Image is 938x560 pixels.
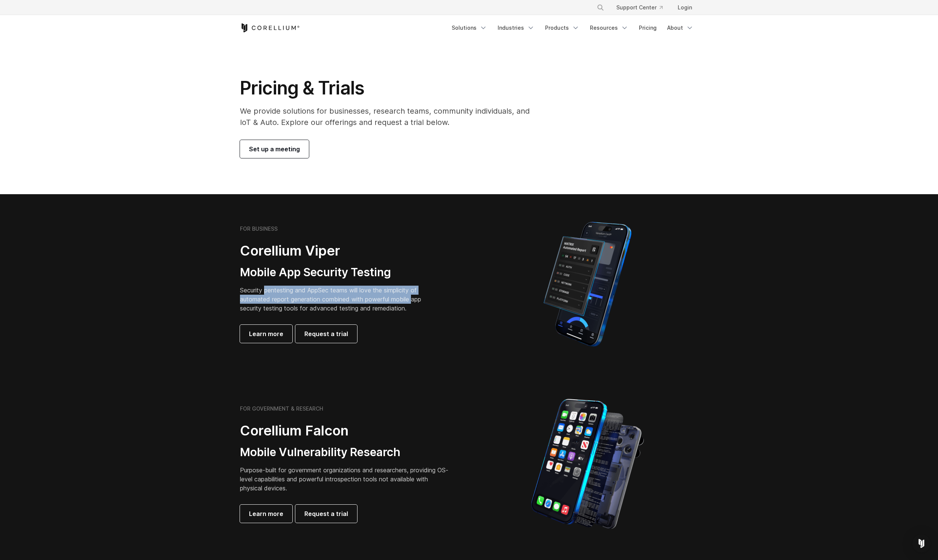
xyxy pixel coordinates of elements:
[240,445,451,460] h3: Mobile Vulnerability Research
[240,77,540,99] h1: Pricing & Trials
[249,509,283,518] span: Learn more
[249,329,283,338] span: Learn more
[240,140,309,158] a: Set up a meeting
[240,225,278,232] h6: FOR BUSINESS
[240,242,433,259] h2: Corellium Viper
[240,405,323,412] h6: FOR GOVERNMENT & RESEARCH
[447,21,492,35] a: Solutions
[295,505,357,523] a: Request a trial
[240,105,540,128] p: We provide solutions for businesses, research teams, community individuals, and IoT & Auto. Explo...
[447,21,698,35] div: Navigation Menu
[610,1,669,14] a: Support Center
[634,21,661,35] a: Pricing
[531,398,644,530] img: iPhone model separated into the mechanics used to build the physical device.
[588,1,698,14] div: Navigation Menu
[594,1,607,14] button: Search
[240,325,292,343] a: Learn more
[663,21,698,35] a: About
[240,286,433,313] p: Security pentesting and AppSec teams will love the simplicity of automated report generation comb...
[240,466,451,493] p: Purpose-built for government organizations and researchers, providing OS-level capabilities and p...
[240,265,433,280] h3: Mobile App Security Testing
[249,145,300,154] span: Set up a meeting
[295,325,357,343] a: Request a trial
[585,21,633,35] a: Resources
[304,509,348,518] span: Request a trial
[240,422,451,439] h2: Corellium Falcon
[240,23,300,32] a: Corellium Home
[493,21,539,35] a: Industries
[912,534,930,552] div: Open Intercom Messenger
[304,329,348,338] span: Request a trial
[672,1,698,14] a: Login
[541,21,584,35] a: Products
[240,505,292,523] a: Learn more
[531,218,644,350] img: Corellium MATRIX automated report on iPhone showing app vulnerability test results across securit...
